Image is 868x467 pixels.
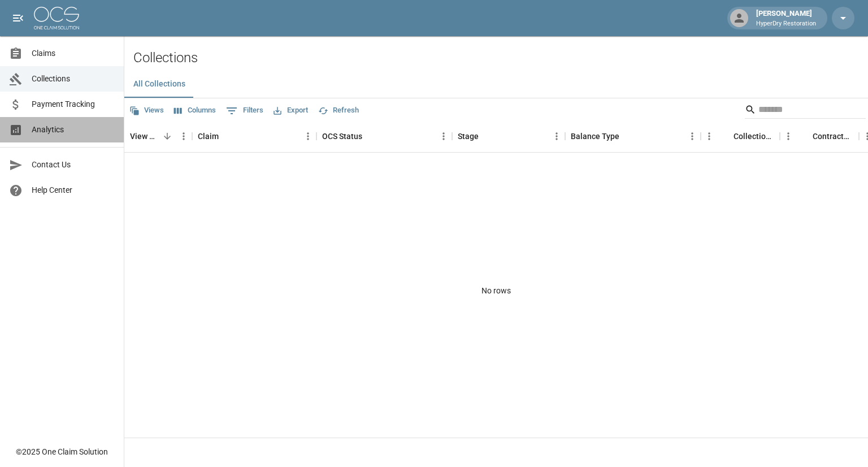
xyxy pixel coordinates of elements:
div: Stage [458,120,479,152]
img: ocs-logo-white-transparent.png [34,7,79,29]
span: Analytics [32,124,115,136]
span: Claims [32,47,115,59]
div: Balance Type [571,120,619,152]
div: Collections Fee [734,120,774,152]
button: Show filters [223,102,266,120]
div: No rows [124,153,868,429]
div: [PERSON_NAME] [752,8,821,28]
span: Help Center [32,184,115,196]
div: OCS Status [316,120,452,152]
button: Sort [718,128,734,144]
button: Menu [684,128,701,145]
button: Menu [701,128,718,145]
h2: Collections [133,50,868,66]
div: Claim [198,120,219,152]
div: © 2025 One Claim Solution [16,446,108,457]
button: open drawer [7,7,29,29]
button: Menu [435,128,452,145]
button: Menu [300,128,316,145]
div: dynamic tabs [124,71,868,98]
button: Sort [362,128,378,144]
div: Balance Type [565,120,701,152]
button: Menu [548,128,565,145]
button: Sort [219,128,235,144]
button: Sort [619,128,635,144]
div: Search [745,101,866,121]
div: View Collection [130,120,159,152]
span: Contact Us [32,159,115,171]
button: Sort [797,128,813,144]
div: Stage [452,120,565,152]
div: Contractor Amount [813,120,853,152]
button: Sort [479,128,494,144]
div: Claim [192,120,316,152]
div: Collections Fee [701,120,780,152]
button: Export [271,102,311,119]
button: Menu [780,128,797,145]
button: Select columns [171,102,219,119]
span: Payment Tracking [32,98,115,110]
div: Contractor Amount [780,120,859,152]
div: View Collection [124,120,192,152]
div: OCS Status [322,120,362,152]
button: Menu [175,128,192,145]
button: Sort [159,128,175,144]
button: Views [127,102,167,119]
button: Refresh [315,102,362,119]
p: HyperDry Restoration [756,19,816,29]
button: All Collections [124,71,194,98]
span: Collections [32,73,115,85]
